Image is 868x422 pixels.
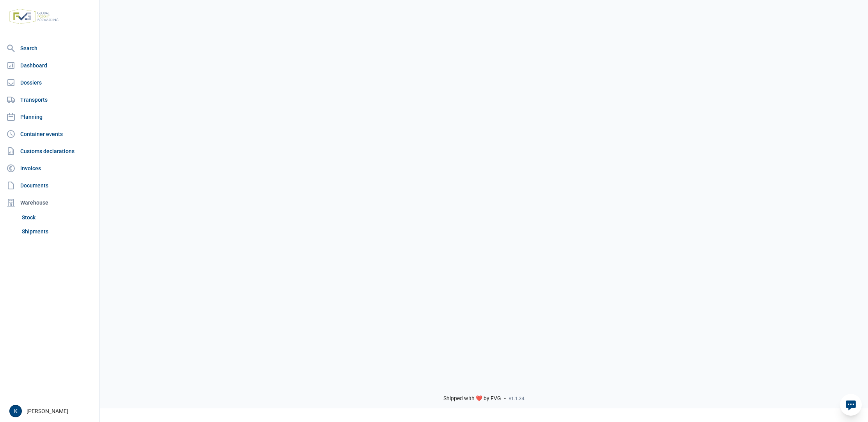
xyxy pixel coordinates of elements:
[6,6,62,27] img: FVG - Global freight forwarding
[3,161,96,176] a: Invoices
[504,395,506,402] span: -
[3,178,96,193] a: Documents
[19,210,96,224] a: Stock
[3,75,96,90] a: Dossiers
[443,395,501,402] span: Shipped with ❤️ by FVG
[3,58,96,73] a: Dashboard
[3,41,96,56] a: Search
[3,92,96,108] a: Transports
[509,396,524,402] span: v1.1.34
[19,224,96,238] a: Shipments
[3,143,96,159] a: Customs declarations
[3,126,96,142] a: Container events
[9,405,22,417] button: K
[3,109,96,125] a: Planning
[3,195,96,210] div: Warehouse
[9,405,95,417] div: [PERSON_NAME]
